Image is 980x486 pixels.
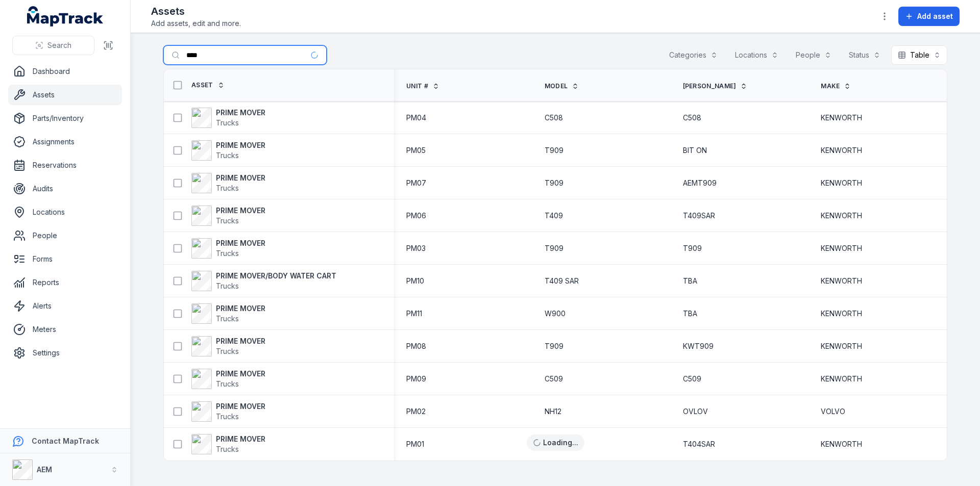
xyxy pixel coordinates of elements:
[821,374,862,384] span: KENWORTH
[683,113,701,123] span: C508
[8,132,122,152] a: Assignments
[12,36,94,55] button: Search
[821,243,862,253] span: KENWORTH
[216,206,265,216] strong: PRIME MOVER
[37,465,52,474] strong: AEM
[216,369,265,379] strong: PRIME MOVER
[406,113,426,123] span: PM04
[683,374,701,384] span: C509
[545,439,577,449] span: T404SAR
[406,276,424,286] span: PM10
[789,45,838,65] button: People
[406,406,426,417] span: PM02
[8,319,122,340] a: Meters
[545,406,561,417] span: NH12
[191,140,265,161] a: PRIME MOVERTrucks
[545,82,579,90] a: Model
[216,118,239,127] span: Trucks
[842,45,887,65] button: Status
[821,82,840,90] span: Make
[917,11,953,21] span: Add asset
[8,343,122,363] a: Settings
[683,276,697,286] span: TBA
[898,7,960,26] button: Add asset
[27,6,104,27] a: MapTrack
[216,238,265,248] strong: PRIME MOVER
[216,401,265,412] strong: PRIME MOVER
[545,211,563,221] span: T409
[8,272,122,293] a: Reports
[406,374,426,384] span: PM09
[191,401,265,422] a: PRIME MOVERTrucks
[8,249,122,269] a: Forms
[8,225,122,246] a: People
[683,82,737,90] span: [PERSON_NAME]
[191,238,265,259] a: PRIME MOVERTrucks
[545,178,563,188] span: T909
[545,145,563,156] span: T909
[545,243,563,253] span: T909
[406,243,426,253] span: PM03
[216,184,239,192] span: Trucks
[821,211,862,221] span: KENWORTH
[683,145,707,156] span: BIT ON
[406,211,426,221] span: PM06
[545,276,579,286] span: T409 SAR
[216,282,239,290] span: Trucks
[406,309,422,319] span: PM11
[821,309,862,319] span: KENWORTH
[821,113,862,123] span: KENWORTH
[406,82,428,90] span: Unit #
[683,178,717,188] span: AEMT909
[151,4,241,18] h2: Assets
[545,374,563,384] span: C509
[406,145,426,156] span: PM05
[683,211,715,221] span: T409SAR
[191,206,265,226] a: PRIME MOVERTrucks
[683,341,714,351] span: KWT909
[216,347,239,355] span: Trucks
[191,434,265,454] a: PRIME MOVERTrucks
[545,341,563,351] span: T909
[891,45,947,65] button: Table
[8,296,122,316] a: Alerts
[216,412,239,421] span: Trucks
[683,406,708,417] span: OVLOV
[8,155,122,175] a: Reservations
[47,40,71,50] span: Search
[216,249,239,258] span: Trucks
[191,369,265,389] a: PRIME MOVERTrucks
[191,271,336,291] a: PRIME MOVER/BODY WATER CARTTrucks
[216,108,265,118] strong: PRIME MOVER
[8,178,122,199] a: Audits
[216,445,239,453] span: Trucks
[8,61,122,82] a: Dashboard
[216,216,239,225] span: Trucks
[821,145,862,156] span: KENWORTH
[406,341,426,351] span: PM08
[191,108,265,128] a: PRIME MOVERTrucks
[545,82,568,90] span: Model
[821,82,851,90] a: Make
[406,439,424,449] span: PM01
[683,243,702,253] span: T909
[8,85,122,105] a: Assets
[545,309,566,319] span: W900
[191,81,225,89] a: Asset
[821,178,862,188] span: KENWORTH
[32,437,99,445] strong: Contact MapTrack
[821,341,862,351] span: KENWORTH
[191,173,265,193] a: PRIME MOVERTrucks
[216,379,239,388] span: Trucks
[683,309,697,319] span: TBA
[545,113,563,123] span: C508
[821,439,862,449] span: KENWORTH
[191,81,213,89] span: Asset
[216,314,239,323] span: Trucks
[191,336,265,356] a: PRIME MOVERTrucks
[216,140,265,150] strong: PRIME MOVER
[191,303,265,324] a: PRIME MOVERTrucks
[683,82,748,90] a: [PERSON_NAME]
[216,434,265,444] strong: PRIME MOVER
[821,406,845,417] span: VOLVO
